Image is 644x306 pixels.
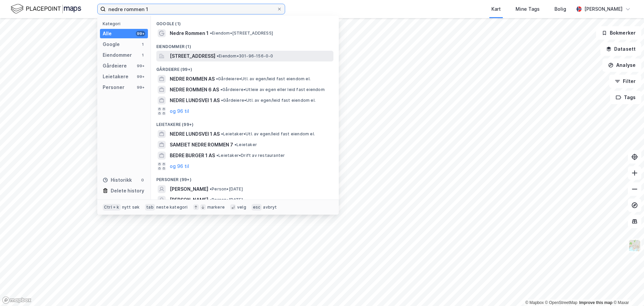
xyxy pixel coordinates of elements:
span: BEDRE BURGER 1 AS [170,151,215,160]
div: avbryt [263,205,277,210]
button: og 96 til [170,162,189,170]
span: • [220,87,222,92]
span: NEDRE ROMMEN AS [170,75,215,83]
div: [PERSON_NAME] [584,5,623,13]
span: • [216,153,218,158]
iframe: Chat Widget [610,274,644,306]
span: • [217,53,219,58]
a: Mapbox homepage [2,296,32,304]
span: [PERSON_NAME] [170,196,208,204]
button: og 96 til [170,107,189,115]
button: Filter [609,75,641,88]
div: 1 [140,42,145,47]
div: Gårdeiere [103,62,127,70]
div: Leietakere (99+) [151,117,339,129]
div: Eiendommer (1) [151,39,339,51]
div: Personer (99+) [151,172,339,184]
span: NEDRE ROMMEN 6 AS [170,86,219,94]
span: • [210,31,212,36]
div: tab [145,204,155,211]
span: [STREET_ADDRESS] [170,52,215,60]
div: 99+ [136,85,145,90]
span: Gårdeiere • Utl. av egen/leid fast eiendom el. [216,76,311,82]
span: • [210,197,212,202]
img: logo.f888ab2527a4732fd821a326f86c7f29.svg [11,3,81,15]
div: Kontrollprogram for chat [610,274,644,306]
div: esc [252,204,262,211]
span: • [234,142,236,147]
span: Nedre Rommen 1 [170,29,209,37]
div: Mine Tags [516,5,540,13]
button: Datasett [600,42,641,56]
div: 99+ [136,74,145,79]
div: neste kategori [156,205,188,210]
span: Gårdeiere • Utleie av egen eller leid fast eiendom [220,87,325,92]
span: Person • [DATE] [210,186,243,192]
div: 99+ [136,63,145,69]
span: SAMEIET NEDRE ROMMEN 7 [170,141,233,149]
div: Google (1) [151,16,339,28]
div: markere [207,205,225,210]
button: Analyse [602,58,641,72]
a: Mapbox [525,300,544,305]
img: Z [628,239,641,252]
div: 0 [140,177,145,183]
span: Leietaker • Drift av restauranter [216,153,285,158]
div: Historikk [103,176,132,184]
div: 1 [140,52,145,58]
span: • [221,98,223,103]
div: Google [103,40,120,48]
div: Kategori [103,21,148,26]
div: nytt søk [122,205,140,210]
div: Personer [103,83,124,91]
span: Eiendom • [STREET_ADDRESS] [210,31,273,36]
div: Delete history [111,187,144,195]
button: Tags [610,91,641,104]
span: Eiendom • 301-96-156-0-0 [217,53,273,59]
div: Eiendommer [103,51,132,59]
span: NEDRE LUNDSVEI 1 AS [170,130,220,138]
span: • [216,76,218,81]
span: [PERSON_NAME] [170,185,208,193]
div: 99+ [136,31,145,36]
div: Gårdeiere (99+) [151,61,339,74]
span: Person • [DATE] [210,197,243,203]
span: Gårdeiere • Utl. av egen/leid fast eiendom el. [221,98,316,103]
span: Leietaker • Utl. av egen/leid fast eiendom el. [221,131,315,137]
div: velg [237,205,246,210]
div: Ctrl + k [103,204,121,211]
span: NEDRE LUNDSVEI 1 AS [170,96,220,104]
div: Bolig [554,5,566,13]
div: Leietakere [103,73,128,81]
span: • [210,186,212,191]
input: Søk på adresse, matrikkel, gårdeiere, leietakere eller personer [106,4,277,14]
span: • [221,131,223,136]
div: Kart [491,5,501,13]
button: Bokmerker [596,26,641,40]
div: Alle [103,30,112,38]
span: Leietaker [234,142,257,147]
a: Improve this map [579,300,612,305]
a: OpenStreetMap [545,300,578,305]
